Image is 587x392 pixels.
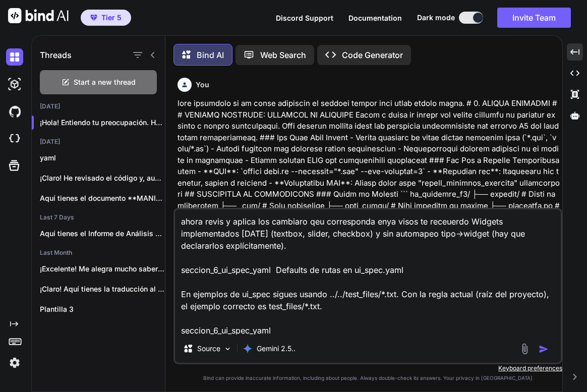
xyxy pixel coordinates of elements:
span: Tier 5 [101,13,122,23]
textarea: ahora revis y aplica los cambiaro qeu corresponda enya visos te receuerdo Widgets implementados [... [175,209,561,334]
button: premiumTier 5 [81,10,131,26]
button: Invite Team [497,8,571,28]
span: Start a new thread [74,77,136,87]
img: githubDark [6,103,23,120]
h2: Last 7 Days [32,213,165,221]
img: cloudideIcon [6,130,23,147]
button: Discord Support [276,13,333,23]
img: Pick Models [223,345,232,353]
p: ¡Claro! He revisado el código y, aunque... [40,173,165,183]
p: Source [197,344,220,354]
img: darkAi-studio [6,76,23,93]
p: Bind can provide inaccurate information, including about people. Always double-check its answers.... [173,374,562,382]
h6: You [196,80,209,90]
h2: [DATE] [32,102,165,110]
p: Web Search [260,49,306,61]
p: Code Generator [342,49,403,61]
p: Keyboard preferences [173,364,562,372]
p: Aquí tienes el Informe de Análisis Arquitectónico... [40,229,165,239]
p: Bind AI [197,49,224,61]
img: attachment [519,343,531,355]
p: Aquí tienes el documento **MANIFIESTO YAML v2.0**... [40,193,165,203]
h2: Last Month [32,249,165,257]
p: yaml [40,153,165,163]
p: ¡Excelente! Me alegra mucho saber que ya... [40,264,165,274]
h2: [DATE] [32,138,165,146]
p: ¡Hola! Entiendo tu preocupación. He revi... [40,118,165,128]
p: ¡Claro! Aquí tienes la traducción al inglés... [40,284,165,294]
img: darkChat [6,48,23,66]
span: Documentation [348,14,402,22]
p: Plantilla 3 [40,304,165,314]
span: Discord Support [276,14,333,22]
h1: Threads [40,49,72,61]
img: icon [539,344,549,354]
button: Documentation [348,13,402,23]
img: Gemini 2.5 flash [243,344,253,354]
span: Dark mode [417,13,455,23]
img: premium [90,15,97,21]
img: Bind AI [8,8,69,23]
p: Gemini 2.5.. [257,344,296,354]
img: settings [6,354,23,371]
